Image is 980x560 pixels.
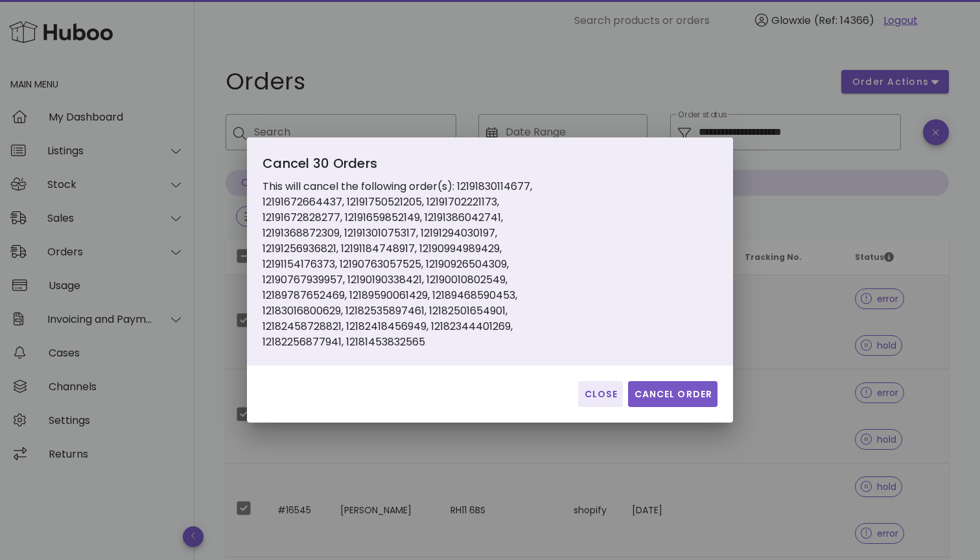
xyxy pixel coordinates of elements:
[583,388,618,401] span: Close
[633,388,712,401] span: Cancel Order
[578,381,623,407] button: Close
[262,153,554,179] div: Cancel 30 Orders
[262,153,554,350] div: This will cancel the following order(s): 12191830114677, 12191672664437, 12191750521205, 12191702...
[628,381,717,407] button: Cancel Order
